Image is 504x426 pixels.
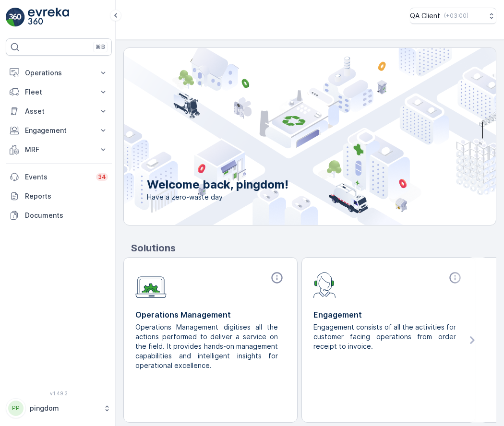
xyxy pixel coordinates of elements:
[6,206,112,225] a: Documents
[444,12,468,20] p: ( +03:00 )
[25,191,108,201] p: Reports
[313,322,456,351] p: Engagement consists of all the activities for customer facing operations from order receipt to in...
[6,121,112,140] button: Engagement
[25,172,90,182] p: Events
[6,8,25,27] img: logo
[6,140,112,159] button: MRF
[25,211,108,220] p: Documents
[6,390,112,396] span: v 1.49.3
[6,102,112,121] button: Asset
[6,187,112,206] a: Reports
[313,309,464,320] p: Engagement
[6,167,112,187] a: Events34
[410,8,496,24] button: QA Client(+03:00)
[25,126,93,135] p: Engagement
[6,83,112,102] button: Fleet
[25,87,93,97] p: Fleet
[98,173,106,181] p: 34
[25,68,93,78] p: Operations
[313,271,336,298] img: module-icon
[147,192,288,202] span: Have a zero-waste day
[135,309,286,320] p: Operations Management
[6,398,112,418] button: PPpingdom
[25,106,93,116] p: Asset
[96,43,105,51] p: ⌘B
[81,48,496,225] img: city illustration
[131,241,496,255] p: Solutions
[147,177,288,192] p: Welcome back, pingdom!
[28,8,69,27] img: logo_light-DOdMpM7g.png
[410,11,440,21] p: QA Client
[25,145,93,154] p: MRF
[8,401,24,416] div: PP
[135,322,278,370] p: Operations Management digitises all the actions performed to deliver a service on the field. It p...
[135,271,167,298] img: module-icon
[6,63,112,83] button: Operations
[30,403,98,413] p: pingdom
